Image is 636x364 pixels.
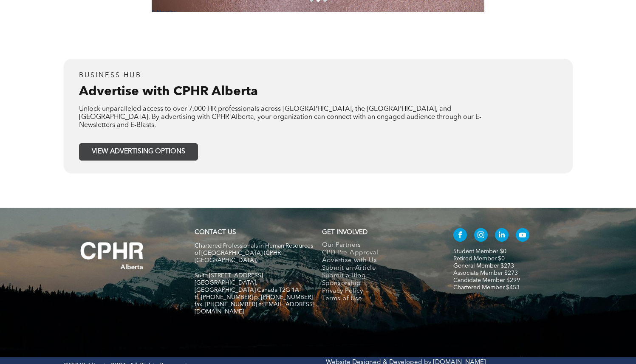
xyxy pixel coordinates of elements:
[79,85,258,98] span: Advertise with CPHR Alberta
[516,228,529,244] a: youtube
[453,256,505,262] a: Retired Member $0
[322,272,435,280] a: Submit a Blog
[322,288,435,295] a: Privacy Policy
[322,242,435,249] a: Our Partners
[495,228,509,244] a: linkedin
[195,243,313,263] span: Chartered Professionals in Human Resources of [GEOGRAPHIC_DATA] (CPHR [GEOGRAPHIC_DATA])
[322,265,435,272] a: Submit an Article
[322,295,435,303] a: Terms of Use
[453,277,520,283] a: Candidate Member $299
[195,273,263,279] span: Suite [STREET_ADDRESS]
[79,106,481,129] span: Unlock unparalleled access to over 7,000 HR professionals across [GEOGRAPHIC_DATA], the [GEOGRAPH...
[92,148,185,156] span: VIEW ADVERTISING OPTIONS
[195,294,313,300] span: tf. [PHONE_NUMBER] p. [PHONE_NUMBER]
[453,228,467,244] a: facebook
[195,229,236,236] a: CONTACT US
[453,263,514,269] a: General Member $273
[322,257,435,265] a: Advertise with Us
[474,228,488,244] a: instagram
[79,143,198,161] a: VIEW ADVERTISING OPTIONS
[79,72,141,79] span: BUSINESS HUB
[453,285,520,291] a: Chartered Member $453
[453,248,506,254] a: Student Member $0
[322,229,367,236] span: GET INVOLVED
[322,280,435,288] a: Sponsorship
[453,270,518,276] a: Associate Member $273
[195,280,302,293] span: [GEOGRAPHIC_DATA], [GEOGRAPHIC_DATA] Canada T2G 1A1
[195,302,314,315] span: fax. [PHONE_NUMBER] e:[EMAIL_ADDRESS][DOMAIN_NAME]
[63,225,161,287] img: A white background with a few lines on it
[322,249,435,257] a: CPD Pre-Approval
